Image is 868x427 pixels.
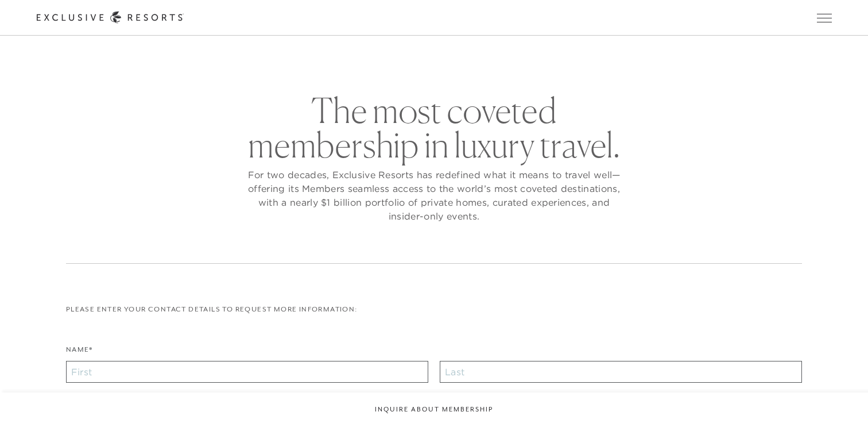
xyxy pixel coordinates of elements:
[66,304,803,315] p: Please enter your contact details to request more information:
[440,361,802,383] input: Last
[245,93,623,162] h2: The most coveted membership in luxury travel.
[817,14,832,22] button: Open navigation
[66,361,428,383] input: First
[245,168,623,223] p: For two decades, Exclusive Resorts has redefined what it means to travel well—offering its Member...
[66,344,93,361] label: Name*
